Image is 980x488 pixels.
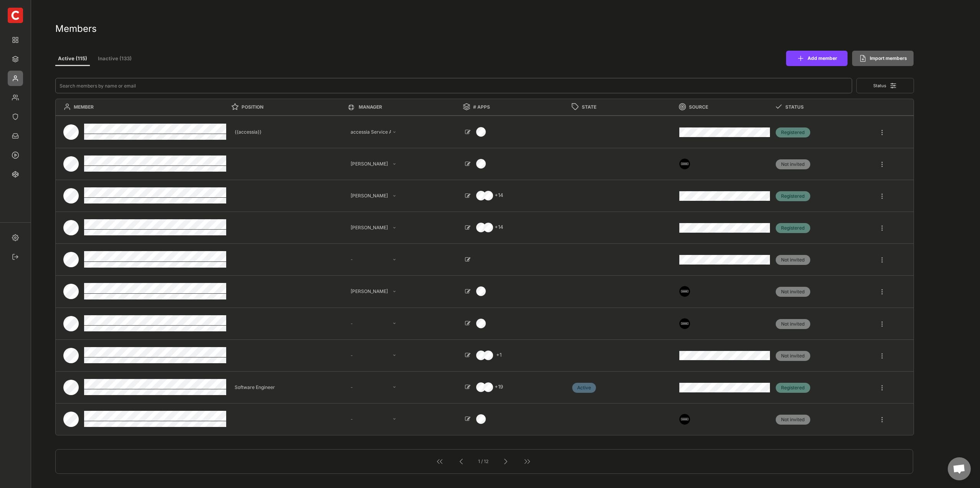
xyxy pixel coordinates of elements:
[776,225,810,232] div: Registered
[776,161,810,168] div: Not invited
[776,321,810,328] div: Not invited
[852,51,914,66] button: Import members
[8,109,23,124] div: Compliance
[8,8,23,23] div: eCademy GmbH - Marcel Lennartz (owner)
[8,90,23,105] div: Teams/Circles
[242,104,344,111] div: POSITION
[785,104,879,111] div: STATUS
[96,52,134,66] button: Inactive (133)
[8,167,23,182] div: Insights
[776,256,810,263] div: Not invited
[856,78,914,93] button: Status
[8,32,23,48] div: Overview
[55,23,914,35] div: Members
[492,224,506,230] div: +14
[8,147,23,163] div: Workflows
[776,288,810,295] div: Not invited
[8,249,23,265] div: Sign out
[492,384,506,390] div: +19
[8,51,23,67] div: Apps
[776,384,810,391] div: Registered
[582,104,672,111] div: STATE
[689,104,770,111] div: SOURCE
[473,104,568,111] div: # APPS
[8,230,23,245] div: Settings
[74,104,227,111] div: MEMBER
[492,192,506,199] div: +14
[471,457,496,466] div: 1 / 12
[8,128,23,144] div: Requests
[776,416,810,423] div: Not invited
[786,51,848,66] button: Add member
[572,384,596,391] div: Active
[776,352,810,359] div: Not invited
[776,193,810,200] div: Registered
[948,457,971,480] a: Chat öffnen
[55,52,90,66] button: Active (115)
[359,104,455,111] div: MANAGER
[776,129,810,136] div: Registered
[55,78,853,93] input: Search members by name or email
[8,71,23,86] div: Members
[492,352,506,358] div: +1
